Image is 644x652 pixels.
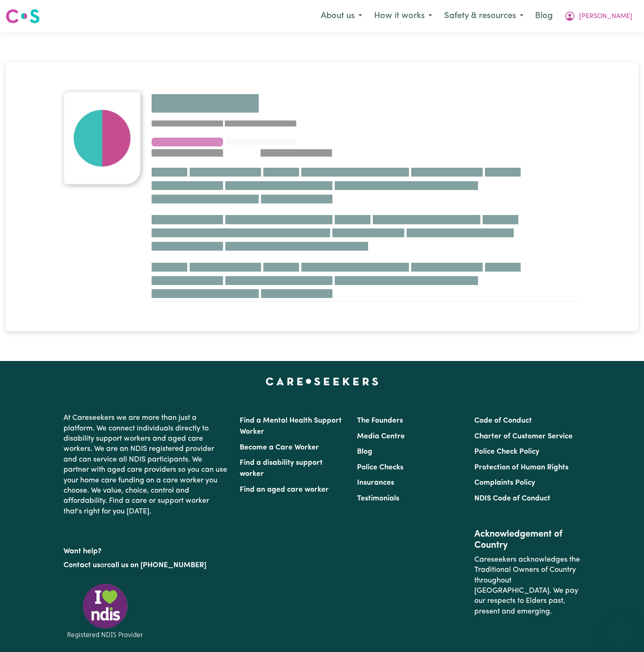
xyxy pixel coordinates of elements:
img: Careseekers logo [6,8,40,25]
a: call us on [PHONE_NUMBER] [107,562,206,569]
a: Find a disability support worker [240,459,323,478]
a: Blog [529,6,558,26]
a: Code of Conduct [474,417,532,424]
a: Become a Care Worker [240,444,319,451]
a: Careseekers logo [6,6,40,27]
img: Registered NDIS provider [64,582,147,640]
p: Want help? [64,543,229,557]
p: or [64,557,229,574]
a: NDIS Code of Conduct [474,495,550,502]
button: My Account [558,6,638,26]
a: Blog [357,448,372,456]
a: Find an aged care worker [240,486,329,494]
a: Careseekers home page [266,378,378,385]
a: The Founders [357,417,403,424]
a: Protection of Human Rights [474,464,568,471]
a: Police Checks [357,464,403,471]
p: Careseekers acknowledges the Traditional Owners of Country throughout [GEOGRAPHIC_DATA]. We pay o... [474,551,580,620]
a: Contact us [64,562,100,569]
iframe: Button to launch messaging window [607,615,637,645]
a: Find a Mental Health Support Worker [240,417,342,436]
button: How it works [368,6,438,26]
a: Testimonials [357,495,399,502]
h2: Acknowledgement of Country [474,529,580,551]
p: At Careseekers we are more than just a platform. We connect individuals directly to disability su... [64,409,229,520]
a: Complaints Policy [474,479,535,487]
button: About us [315,6,368,26]
a: Insurances [357,479,394,487]
a: Media Centre [357,433,405,440]
a: Charter of Customer Service [474,433,573,440]
button: Safety & resources [438,6,529,26]
span: [PERSON_NAME] [579,12,632,22]
a: Police Check Policy [474,448,539,456]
